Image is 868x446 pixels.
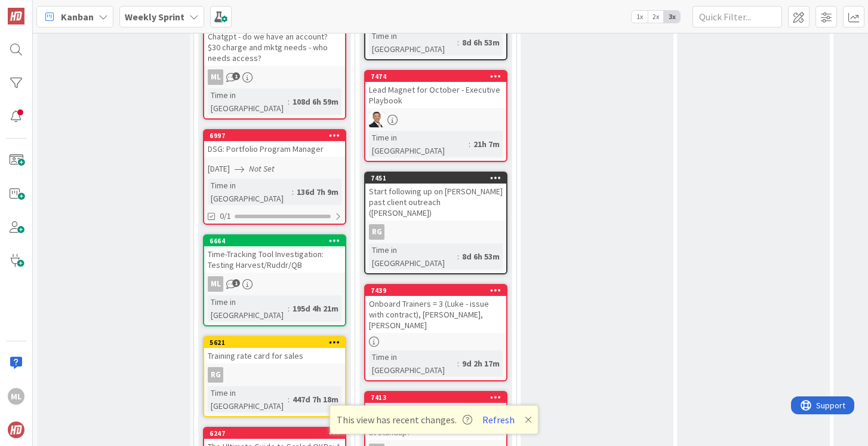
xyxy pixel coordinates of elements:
div: 7439 [371,286,506,295]
div: 21h 7m [470,138,503,151]
div: 6997 [204,130,345,141]
a: 6664Time-Tracking Tool Investigation: Testing Harvest/Ruddr/QBMLTime in [GEOGRAPHIC_DATA]:195d 4h... [203,234,346,326]
a: Chatgpt - do we have an account? $30 charge and mktg needs - who needs access?MLTime in [GEOGRAPH... [203,17,346,120]
div: Chatgpt - do we have an account? $30 charge and mktg needs - who needs access? [204,18,345,66]
div: 5621 [204,337,345,348]
div: RG [365,224,506,240]
div: 5621 [210,338,345,347]
div: 108d 6h 59m [290,95,341,108]
span: 3x [664,11,680,23]
div: 7451 [371,174,506,182]
div: 6997 [210,132,345,140]
div: 7413 [371,393,506,402]
a: 6997DSG: Portfolio Program Manager[DATE]Not SetTime in [GEOGRAPHIC_DATA]:136d 7h 9m0/1 [203,129,346,225]
a: 7451Start following up on [PERSON_NAME] past client outreach ([PERSON_NAME])RGTime in [GEOGRAPHIC... [364,172,507,274]
a: 7439Onboard Trainers = 3 (Luke - issue with contract), [PERSON_NAME], [PERSON_NAME]Time in [GEOGR... [364,284,507,381]
div: Start following up on [PERSON_NAME] past client outreach ([PERSON_NAME]) [365,184,506,221]
div: 7439 [365,285,506,296]
div: 7439Onboard Trainers = 3 (Luke - issue with contract), [PERSON_NAME], [PERSON_NAME] [365,285,506,333]
img: SL [369,112,384,127]
div: ML [204,69,345,85]
span: : [457,36,459,49]
div: Training rate card for sales [204,348,345,363]
span: : [288,393,290,406]
div: Time in [GEOGRAPHIC_DATA] [369,243,457,270]
span: [DATE] [208,163,230,175]
div: ML [208,276,223,292]
div: 7451Start following up on [PERSON_NAME] past client outreach ([PERSON_NAME]) [365,173,506,221]
div: 7474 [365,71,506,82]
div: Time in [GEOGRAPHIC_DATA] [208,88,288,115]
div: 8d 6h 53m [459,250,503,263]
div: 7474 [371,72,506,81]
input: Quick Filter... [692,6,782,28]
img: avatar [8,421,24,438]
img: Visit kanbanzone.com [8,8,24,25]
b: Weekly Sprint [125,11,184,23]
div: Chatgpt - do we have an account? $30 charge and mktg needs - who needs access? [204,29,345,66]
div: 6664 [210,237,345,245]
div: Snitcher Trial - Cam to sign up [DATE] for Trial and report on findings daily at standup? [365,403,506,440]
span: : [457,357,459,370]
div: 8d 6h 53m [459,36,503,49]
div: Time in [GEOGRAPHIC_DATA] [369,29,457,56]
div: SL [365,112,506,127]
div: 6247 [210,429,345,438]
button: Refresh [478,412,519,427]
span: Kanban [61,10,94,24]
span: 1 [232,279,240,287]
div: Time in [GEOGRAPHIC_DATA] [208,179,292,205]
div: 7413Snitcher Trial - Cam to sign up [DATE] for Trial and report on findings daily at standup? [365,392,506,440]
div: Time in [GEOGRAPHIC_DATA] [208,295,288,322]
span: : [288,95,290,108]
div: 195d 4h 21m [290,302,341,315]
div: 7451 [365,173,506,184]
span: 1x [632,11,648,23]
i: Not Set [249,163,275,174]
div: RG [204,367,345,383]
span: : [288,302,290,315]
span: : [292,185,294,198]
div: ML [8,388,24,405]
span: 0/1 [220,210,231,222]
div: 9d 2h 17m [459,357,503,370]
div: Time in [GEOGRAPHIC_DATA] [369,350,457,377]
span: : [469,138,470,151]
div: 136d 7h 9m [294,185,341,198]
div: 5621Training rate card for sales [204,337,345,363]
div: Time in [GEOGRAPHIC_DATA] [208,386,288,413]
div: 7413 [365,392,506,403]
div: 6664Time-Tracking Tool Investigation: Testing Harvest/Ruddr/QB [204,236,345,273]
span: This view has recent changes. [337,413,472,427]
div: Time in [GEOGRAPHIC_DATA] [369,131,469,157]
a: 7474Lead Magnet for October - Executive PlaybookSLTime in [GEOGRAPHIC_DATA]:21h 7m [364,70,507,162]
div: Lead Magnet for October - Executive Playbook [365,82,506,108]
span: Support [25,2,54,16]
div: 447d 7h 18m [290,393,341,406]
span: 2x [648,11,664,23]
div: 6997DSG: Portfolio Program Manager [204,130,345,157]
div: Time-Tracking Tool Investigation: Testing Harvest/Ruddr/QB [204,246,345,273]
span: : [457,250,459,263]
div: ML [208,69,223,85]
div: 7474Lead Magnet for October - Executive Playbook [365,71,506,108]
div: 6664 [204,236,345,246]
div: RG [369,224,384,240]
div: RG [208,367,223,383]
a: 5621Training rate card for salesRGTime in [GEOGRAPHIC_DATA]:447d 7h 18m [203,336,346,417]
span: 1 [232,72,240,80]
div: Onboard Trainers = 3 (Luke - issue with contract), [PERSON_NAME], [PERSON_NAME] [365,296,506,333]
div: 6247 [204,428,345,439]
div: DSG: Portfolio Program Manager [204,141,345,157]
div: ML [204,276,345,292]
